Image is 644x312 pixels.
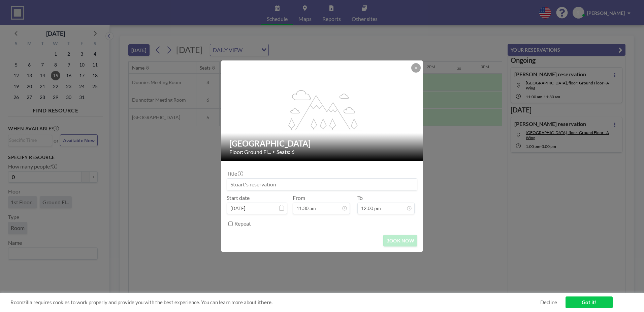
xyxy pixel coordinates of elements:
[227,194,250,201] label: Start date
[353,197,355,212] span: -
[10,299,540,306] span: Roomzilla requires cookies to work properly and provide you with the best experience. You can lea...
[277,149,294,155] span: Seats: 6
[229,149,271,155] span: Floor: Ground Fl...
[229,138,415,149] h2: [GEOGRAPHIC_DATA]
[540,299,557,306] a: Decline
[234,220,251,227] label: Repeat
[227,170,243,177] label: Title
[357,194,363,201] label: To
[566,296,613,308] a: Got it!
[283,89,362,130] g: flex-grow: 1.2;
[383,235,417,246] button: BOOK NOW
[272,149,275,154] span: •
[227,179,417,190] input: Stuart's reservation
[293,194,305,201] label: From
[261,299,272,305] a: here.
